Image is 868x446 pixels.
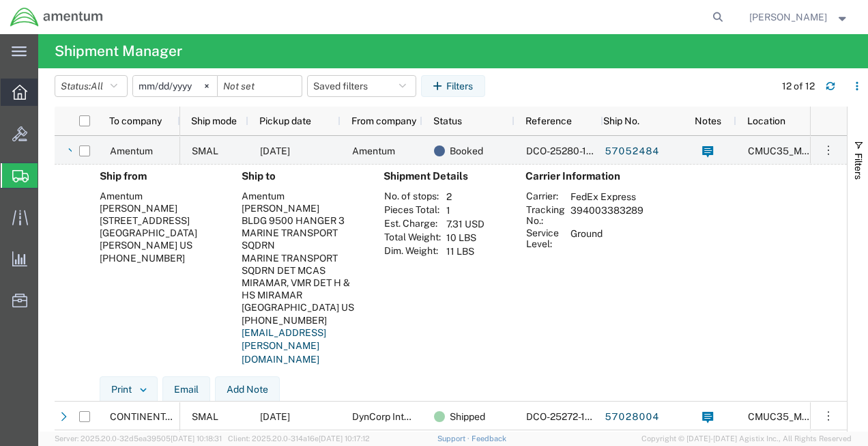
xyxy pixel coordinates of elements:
[566,204,648,227] td: 394003383289
[749,9,850,25] button: [PERSON_NAME]
[110,145,153,156] span: Amentum
[100,202,220,214] div: [PERSON_NAME]
[162,376,210,404] button: Email
[525,190,566,204] th: Carrier:
[384,245,442,258] th: Dim. Weight:
[100,214,220,227] div: [STREET_ADDRESS]
[442,245,489,258] td: 11 LBS
[10,7,104,27] img: logo
[747,115,785,126] span: Location
[352,411,468,422] span: DynCorp International LLC
[242,202,362,214] div: [PERSON_NAME]
[472,434,506,443] a: Feedback
[137,384,149,396] img: dropdown
[384,231,442,245] th: Total Weight:
[566,227,648,250] td: Ground
[853,153,864,180] span: Filters
[641,433,852,445] span: Copyright © [DATE]-[DATE] Agistix Inc., All Rights Reserved
[384,190,442,204] th: No. of stops:
[442,217,489,231] td: 7.31 USD
[260,145,290,156] span: 10/07/2025
[259,115,311,126] span: Pickup date
[450,402,485,431] span: Shipped
[442,231,489,245] td: 10 LBS
[191,115,237,126] span: Ship mode
[218,76,302,96] input: Not set
[242,252,362,302] div: MARINE TRANSPORT SQDRN DET MCAS MIRAMAR, VMR DET H & HS MIRAMAR
[442,190,489,204] td: 2
[384,170,504,182] h4: Shipment Details
[351,115,416,126] span: From company
[604,406,660,428] a: 57028004
[100,170,220,182] h4: Ship from
[242,190,362,202] div: Amentum
[242,214,362,252] div: BLDG 9500 HANGER 3 MARINE TRANSPORT SQDRN
[603,115,639,126] span: Ship No.
[319,434,370,443] span: [DATE] 10:17:12
[525,115,572,126] span: Reference
[192,145,218,156] span: SMAL
[215,376,280,404] button: Add Note
[55,434,222,443] span: Server: 2025.20.0-32d5ea39505
[450,137,483,165] span: Booked
[442,204,489,217] td: 1
[192,411,218,422] span: SMAL
[242,327,326,365] a: [EMAIL_ADDRESS][PERSON_NAME][DOMAIN_NAME]
[100,227,220,251] div: [GEOGRAPHIC_DATA][PERSON_NAME] US
[55,34,182,68] h4: Shipment Manager
[525,227,566,250] th: Service Level:
[100,252,220,264] div: [PHONE_NUMBER]
[109,115,162,126] span: To company
[695,115,721,126] span: Notes
[171,434,222,443] span: [DATE] 10:18:31
[242,170,362,182] h4: Ship to
[242,301,362,313] div: [GEOGRAPHIC_DATA] US
[110,411,220,422] span: CONTINENTAL TESTING
[566,190,648,204] td: FedEx Express
[307,75,416,97] button: Saved filters
[749,10,827,25] span: Ben Nguyen
[100,190,220,202] div: Amentum
[91,81,103,92] span: All
[526,411,616,422] span: DCO-25272-168849
[525,204,566,227] th: Tracking No.:
[242,314,362,326] div: [PHONE_NUMBER]
[133,76,217,96] input: Not set
[55,75,128,97] button: Status:All
[260,411,290,422] span: 10/03/2025
[352,145,395,156] span: Amentum
[384,204,442,217] th: Pieces Total:
[437,434,472,443] a: Support
[433,115,462,126] span: Status
[526,145,614,156] span: DCO-25280-169216
[228,434,370,443] span: Client: 2025.20.0-314a16e
[782,79,815,94] div: 12 of 12
[525,170,635,182] h4: Carrier Information
[384,217,442,231] th: Est. Charge:
[100,376,158,404] button: Print
[604,141,660,163] a: 57052484
[421,75,485,97] button: Filters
